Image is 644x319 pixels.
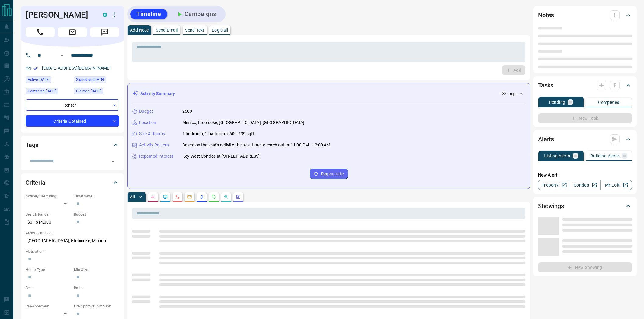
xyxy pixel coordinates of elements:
svg: Emails [187,194,192,199]
div: Renter [26,99,119,111]
p: All [130,195,135,199]
p: Log Call [212,28,228,32]
p: Send Text [185,28,205,32]
svg: Listing Alerts [199,194,204,199]
div: Showings [538,199,632,213]
span: Message [90,27,119,37]
div: Alerts [538,132,632,146]
p: Completed [598,100,620,105]
p: Baths: [74,285,119,291]
p: New Alert: [538,172,632,178]
svg: Requests [212,194,216,199]
div: Thu Jun 17 2021 [74,88,119,96]
p: Motivation: [26,249,119,254]
p: Beds: [26,285,71,291]
svg: Notes [151,194,156,199]
button: Open [109,157,117,166]
p: [GEOGRAPHIC_DATA], Etobicoke, Mimico [26,236,119,246]
svg: Agent Actions [236,194,241,199]
p: $0 - $14,000 [26,217,71,227]
h2: Alerts [538,134,554,144]
p: Based on the lead's activity, the best time to reach out is: 11:00 PM - 12:00 AM [182,142,331,148]
svg: Lead Browsing Activity [163,194,168,199]
a: Condos [569,180,600,190]
a: [EMAIL_ADDRESS][DOMAIN_NAME] [42,66,111,70]
h2: Notes [538,10,554,20]
div: Notes [538,8,632,22]
p: Location [139,119,156,126]
p: Pending [549,100,565,104]
p: Pre-Approval Amount: [74,304,119,309]
div: Criteria [26,175,119,190]
button: Campaigns [170,9,222,19]
p: Actively Searching: [26,194,71,199]
p: 2500 [182,108,192,115]
button: Timeline [130,9,167,19]
div: Fri Aug 08 2025 [26,76,71,85]
p: Repeated Interest [139,153,173,159]
p: Areas Searched: [26,230,119,236]
p: Mimico, Etobicoke, [GEOGRAPHIC_DATA], [GEOGRAPHIC_DATA] [182,119,304,126]
p: Activity Pattern [139,142,169,148]
p: Send Email [156,28,178,32]
div: Fri Jun 11 2021 [74,76,119,85]
p: Search Range: [26,212,71,217]
p: Pre-Approved: [26,304,71,309]
h2: Criteria [26,178,45,187]
span: Call [26,27,55,37]
div: Criteria Obtained [26,115,119,127]
h1: [PERSON_NAME] [26,10,94,20]
p: Timeframe: [74,194,119,199]
p: Building Alerts [590,154,619,158]
span: Active [DATE] [28,77,49,83]
p: Listing Alerts [544,154,570,158]
p: Budget [139,108,153,115]
p: Key West Condos at [STREET_ADDRESS] [182,153,260,159]
div: Activity Summary-- ago [132,88,525,99]
button: Regenerate [310,169,348,179]
svg: Email Verified [33,66,38,70]
h2: Tasks [538,81,553,90]
span: Email [58,27,87,37]
h2: Tags [26,140,38,150]
a: Property [538,180,569,190]
div: condos.ca [103,13,107,17]
div: Tasks [538,78,632,93]
p: Activity Summary [140,91,175,97]
p: Size & Rooms [139,131,165,137]
span: Contacted [DATE] [28,88,56,94]
p: 1 bedroom, 1 bathroom, 609-699 sqft [182,131,254,137]
a: Mr.Loft [600,180,632,190]
p: Min Size: [74,267,119,273]
div: Wed Aug 13 2025 [26,88,71,96]
svg: Opportunities [224,194,229,199]
button: Open [58,52,66,59]
p: Add Note [130,28,149,32]
span: Signed up [DATE] [76,77,104,83]
span: Claimed [DATE] [76,88,101,94]
svg: Calls [175,194,180,199]
h2: Showings [538,201,564,211]
p: Budget: [74,212,119,217]
p: -- ago [507,91,516,97]
p: Home Type: [26,267,71,273]
div: Tags [26,138,119,152]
